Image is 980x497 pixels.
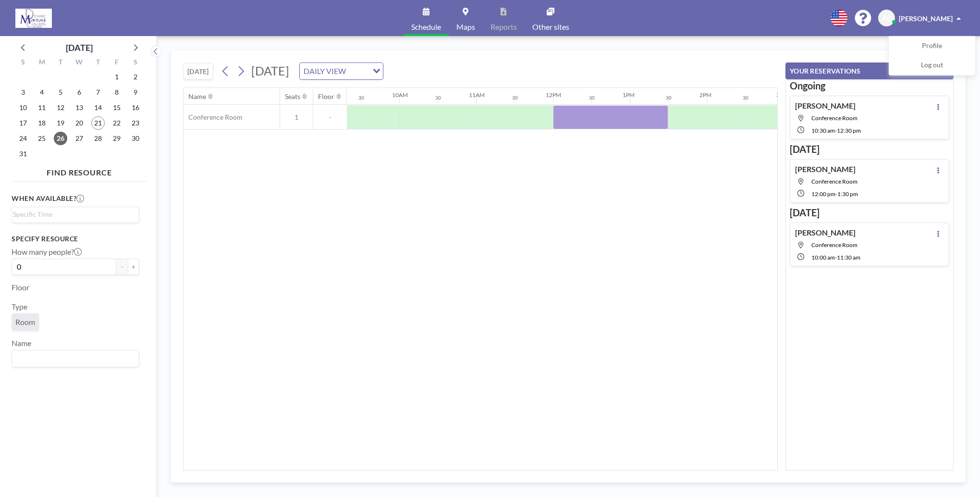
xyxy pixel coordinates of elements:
span: 12:30 PM [837,127,861,134]
div: Name [188,92,206,101]
span: - [835,127,837,134]
div: 2PM [699,91,711,99]
label: How many people? [12,247,82,257]
span: Saturday, August 2, 2025 [129,70,142,84]
img: organization-logo [15,9,52,28]
span: Thursday, August 28, 2025 [91,132,105,145]
h4: [PERSON_NAME] [795,228,856,237]
h4: [PERSON_NAME] [795,164,856,174]
span: Wednesday, August 27, 2025 [73,132,86,145]
span: Tuesday, August 19, 2025 [54,116,67,130]
span: Reports [490,23,517,31]
div: 3PM [776,91,788,99]
div: 30 [743,95,748,101]
span: Tuesday, August 12, 2025 [54,101,67,114]
span: Schedule [411,23,441,31]
span: 11:30 AM [837,254,860,261]
span: - [313,113,347,122]
div: Search for option [12,207,139,222]
span: Wednesday, August 20, 2025 [73,116,86,130]
span: Conference Room [811,178,857,185]
span: 12:00 PM [811,190,835,198]
span: Friday, August 29, 2025 [110,132,123,145]
input: Search for option [13,352,134,365]
span: Monday, August 4, 2025 [35,86,49,99]
span: Friday, August 22, 2025 [110,116,123,130]
a: Profile [889,37,975,56]
div: Seats [285,92,300,101]
div: T [51,57,70,69]
span: Other sites [532,23,569,31]
span: Friday, August 8, 2025 [110,86,123,99]
input: Search for option [349,65,367,77]
span: Tuesday, August 26, 2025 [54,132,67,145]
span: Sunday, August 24, 2025 [16,132,30,145]
div: 30 [512,95,518,101]
label: Type [12,302,27,311]
span: 1 [280,113,313,122]
span: AG [882,14,892,23]
div: T [88,57,107,69]
div: Floor [318,92,334,101]
span: Conference Room [184,113,243,122]
span: Conference Room [811,241,857,248]
div: Search for option [12,350,139,367]
span: Wednesday, August 13, 2025 [73,101,86,114]
span: Thursday, August 7, 2025 [91,86,105,99]
span: Log out [921,61,943,70]
label: Floor [12,283,29,292]
span: Monday, August 25, 2025 [35,132,49,145]
button: - [116,259,128,275]
span: Conference Room [811,114,857,122]
span: Saturday, August 16, 2025 [129,101,142,114]
span: Friday, August 1, 2025 [110,70,123,84]
span: Room [15,317,35,327]
span: Profile [922,41,942,51]
span: Thursday, August 14, 2025 [91,101,105,114]
div: W [70,57,89,69]
span: 1:30 PM [837,190,858,198]
div: S [126,57,145,69]
span: Tuesday, August 5, 2025 [54,86,67,99]
div: F [107,57,126,69]
span: Saturday, August 23, 2025 [129,116,142,130]
span: Maps [456,23,475,31]
div: S [14,57,33,69]
span: Monday, August 18, 2025 [35,116,49,130]
span: Sunday, August 17, 2025 [16,116,30,130]
span: [DATE] [251,63,289,78]
span: Friday, August 15, 2025 [110,101,123,114]
span: Saturday, August 9, 2025 [129,86,142,99]
span: Thursday, August 21, 2025 [91,116,105,130]
h3: Ongoing [790,80,949,92]
span: 10:30 AM [811,127,835,134]
div: 30 [666,95,672,101]
span: [PERSON_NAME] [899,14,953,23]
span: - [835,254,837,261]
h3: [DATE] [790,143,949,155]
span: Sunday, August 31, 2025 [16,147,30,161]
div: 10AM [392,91,408,99]
div: 1PM [623,91,635,99]
span: 10:00 AM [811,254,835,261]
span: - [835,190,837,198]
span: Saturday, August 30, 2025 [129,132,142,145]
div: Search for option [300,63,383,79]
span: Monday, August 11, 2025 [35,101,49,114]
h3: Specify resource [12,235,139,243]
button: + [128,259,139,275]
h4: FIND RESOURCE [12,164,147,177]
span: Wednesday, August 6, 2025 [73,86,86,99]
input: Search for option [13,209,134,220]
div: [DATE] [66,41,93,54]
div: 30 [435,95,441,101]
button: [DATE] [183,63,213,80]
div: 12PM [546,91,561,99]
a: Log out [889,56,975,75]
div: 30 [358,95,364,101]
div: 30 [589,95,595,101]
div: M [33,57,51,69]
label: Name [12,338,31,348]
div: 11AM [469,91,485,99]
h3: [DATE] [790,207,949,219]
